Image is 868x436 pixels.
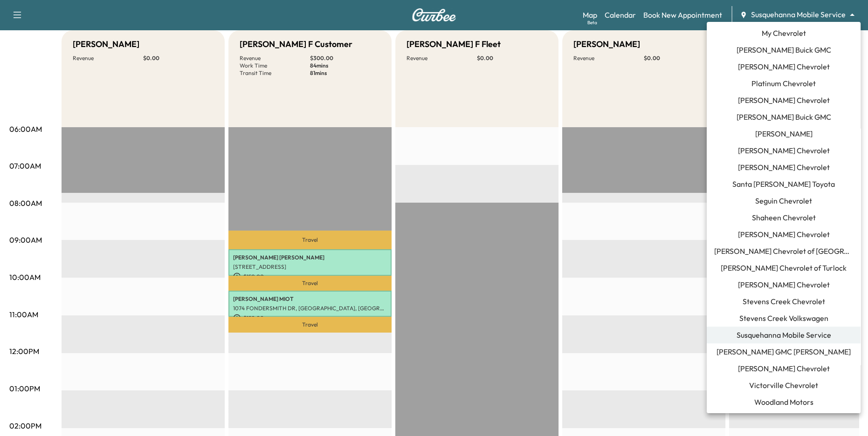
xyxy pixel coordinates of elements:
span: My Chevrolet [762,27,806,39]
span: [PERSON_NAME] Chevrolet [738,363,830,374]
span: Seguin Chevrolet [755,195,812,206]
span: [PERSON_NAME] Chevrolet [738,61,830,72]
span: [PERSON_NAME] Chevrolet [738,279,830,290]
span: [PERSON_NAME] Chevrolet [738,145,830,156]
span: [PERSON_NAME] Buick GMC [737,111,831,123]
span: Shaheen Chevrolet [752,212,816,223]
span: [PERSON_NAME] Chevrolet [738,95,830,106]
span: [PERSON_NAME] Chevrolet of Turlock [721,262,847,273]
span: Victorville Chevrolet [749,380,818,391]
span: [PERSON_NAME] Chevrolet of [GEOGRAPHIC_DATA] [714,245,853,257]
span: [PERSON_NAME] [755,128,813,139]
span: Susquehanna Mobile Service [737,329,831,341]
span: [PERSON_NAME] Buick GMC [737,44,831,55]
span: Santa [PERSON_NAME] Toyota [732,178,835,190]
span: Stevens Creek Chevrolet [743,296,825,307]
span: Platinum Chevrolet [751,78,816,89]
span: Woodland Motors [754,396,813,408]
span: Stevens Creek Volkswagen [739,313,828,324]
span: [PERSON_NAME] Chevrolet [738,162,830,173]
span: [PERSON_NAME] GMC [PERSON_NAME] [716,346,851,357]
span: [PERSON_NAME] Chevrolet [738,229,830,240]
